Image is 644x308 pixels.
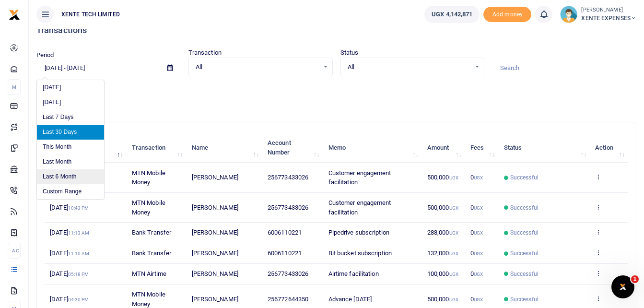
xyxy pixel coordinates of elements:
span: 6006110221 [268,249,302,257]
span: [PERSON_NAME] [192,174,238,181]
li: Wallet ballance [421,6,483,23]
span: [DATE] [50,296,89,303]
th: Fees: activate to sort column ascending [465,133,499,163]
span: 288,000 [427,229,458,236]
small: [PERSON_NAME] [581,6,636,14]
span: 132,000 [427,249,458,257]
small: UGX [474,251,483,256]
span: 6006110221 [268,229,302,236]
span: UGX 4,142,871 [432,10,472,19]
span: 0 [470,270,483,277]
span: Customer engagement facilitation [328,169,391,186]
label: Period [36,50,54,60]
small: UGX [474,272,483,277]
small: UGX [449,175,458,180]
span: Pipedrive subscription [328,229,389,236]
span: 256773433026 [268,174,308,181]
span: 0 [470,229,483,236]
small: UGX [449,230,458,236]
span: [PERSON_NAME] [192,249,238,257]
input: Search [492,60,636,76]
th: Name: activate to sort column ascending [186,133,262,163]
small: 11:13 AM [68,230,90,236]
li: [DATE] [37,80,104,95]
li: Last 30 Days [37,125,104,140]
span: [DATE] [50,229,89,236]
span: [PERSON_NAME] [192,229,238,236]
label: Status [340,48,359,58]
span: MTN Mobile Money [132,169,165,186]
span: Successful [510,295,539,304]
li: Last 6 Month [37,169,104,184]
span: 256773433026 [268,204,308,211]
img: logo-small [9,9,20,21]
th: Action: activate to sort column ascending [590,133,628,163]
small: 04:30 PM [68,297,89,302]
th: Memo: activate to sort column ascending [323,133,422,163]
input: select period [36,60,160,76]
small: UGX [474,230,483,236]
span: All [196,62,319,72]
h4: Transactions [36,25,636,36]
span: XENTE EXPENSES [581,14,636,23]
span: MTN Airtime [132,270,166,277]
span: 256772644350 [268,296,308,303]
span: Customer engagement facilitation [328,199,391,216]
span: 500,000 [427,296,458,303]
span: Bank Transfer [132,229,171,236]
small: 10:43 PM [68,205,89,211]
li: Last 7 Days [37,110,104,125]
span: Successful [510,270,539,278]
span: Successful [510,249,539,258]
th: Amount: activate to sort column ascending [422,133,465,163]
span: Successful [510,228,539,237]
span: 500,000 [427,174,458,181]
span: 0 [470,296,483,303]
span: All [348,62,471,72]
span: [DATE] [50,249,89,257]
span: [DATE] [50,270,89,277]
span: Airtime facilitation [328,270,379,277]
span: Successful [510,203,539,212]
a: UGX 4,142,871 [424,6,480,23]
span: 0 [470,249,483,257]
span: Bank Transfer [132,249,171,257]
th: Status: activate to sort column ascending [499,133,590,163]
span: [PERSON_NAME] [192,270,238,277]
span: 256773433026 [268,270,308,277]
small: UGX [449,251,458,256]
a: logo-small logo-large logo-large [9,11,20,18]
span: Add money [483,7,531,23]
li: [DATE] [37,95,104,110]
th: Transaction: activate to sort column ascending [127,133,187,163]
span: [PERSON_NAME] [192,296,238,303]
li: Custom Range [37,184,104,199]
span: 500,000 [427,204,458,211]
span: 0 [470,174,483,181]
span: XENTE TECH LIMITED [58,10,124,19]
li: M [8,79,21,95]
iframe: Intercom live chat [611,275,634,298]
li: This Month [37,140,104,154]
a: Add money [483,10,531,17]
span: 1 [631,275,639,283]
li: Ac [8,243,21,259]
small: UGX [474,205,483,211]
span: Advance [DATE] [328,296,372,303]
small: UGX [449,297,458,302]
a: profile-user [PERSON_NAME] XENTE EXPENSES [560,6,636,23]
small: UGX [474,297,483,302]
small: UGX [474,175,483,180]
span: 100,000 [427,270,458,277]
small: 11:10 AM [68,251,90,256]
th: Account Number: activate to sort column ascending [262,133,323,163]
span: [PERSON_NAME] [192,204,238,211]
img: profile-user [560,6,577,23]
span: 0 [470,204,483,211]
span: [DATE] [50,204,89,211]
li: Last Month [37,154,104,169]
small: UGX [449,272,458,277]
small: 05:18 PM [68,272,89,277]
span: MTN Mobile Money [132,291,165,308]
small: UGX [449,205,458,211]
